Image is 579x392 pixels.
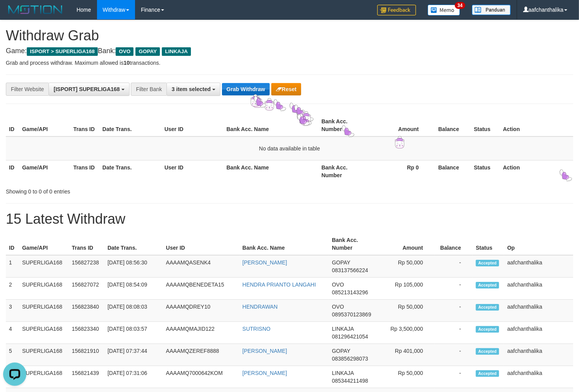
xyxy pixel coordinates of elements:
[504,366,573,388] td: aafchanthalika
[332,311,371,318] span: Copy 0895370123869 to clipboard
[6,136,573,161] td: No data available in table
[332,333,368,340] span: Copy 081296421054 to clipboard
[504,344,573,366] td: aafchanthalika
[332,289,368,295] span: Copy 085213143296 to clipboard
[472,5,511,15] img: panduan.png
[332,348,350,354] span: GOPAY
[163,255,239,278] td: AAAAMQASENK4
[239,233,329,255] th: Bank Acc. Name
[476,304,499,311] span: Accepted
[377,366,435,388] td: Rp 50,000
[500,114,573,136] th: Action
[476,282,499,288] span: Accepted
[471,114,500,136] th: Status
[377,344,435,366] td: Rp 401,000
[19,366,69,388] td: SUPERLIGA168
[99,160,161,182] th: Date Trans.
[104,255,163,278] td: [DATE] 08:56:30
[377,322,435,344] td: Rp 3,500,000
[428,5,460,16] img: Button%20Memo.svg
[104,366,163,388] td: [DATE] 07:31:06
[6,59,573,67] p: Grab and process withdraw. Maximum allowed is transactions.
[318,114,369,136] th: Bank Acc. Number
[243,370,287,376] a: [PERSON_NAME]
[473,233,504,255] th: Status
[430,160,471,182] th: Balance
[504,322,573,344] td: aafchanthalika
[19,114,70,136] th: Game/API
[54,86,120,92] span: [ISPORT] SUPERLIGA168
[104,344,163,366] td: [DATE] 07:37:44
[19,233,69,255] th: Game/API
[19,255,69,278] td: SUPERLIGA168
[377,278,435,300] td: Rp 105,000
[222,83,270,95] button: Grab Withdraw
[435,233,473,255] th: Balance
[504,278,573,300] td: aafchanthalika
[135,47,160,56] span: GOPAY
[123,60,130,66] strong: 10
[332,259,350,266] span: GOPAY
[435,300,473,322] td: -
[6,322,19,344] td: 4
[243,326,270,332] a: SUTRISNO
[6,211,573,227] h1: 15 Latest Withdraw
[455,2,465,9] span: 34
[224,160,319,182] th: Bank Acc. Name
[19,278,69,300] td: SUPERLIGA168
[369,160,430,182] th: Rp 0
[504,233,573,255] th: Op
[6,344,19,366] td: 5
[332,281,344,288] span: OVO
[166,83,220,96] button: 3 item selected
[435,278,473,300] td: -
[476,326,499,333] span: Accepted
[69,344,104,366] td: 156821910
[504,255,573,278] td: aafchanthalika
[504,300,573,322] td: aafchanthalika
[104,233,163,255] th: Date Trans.
[476,348,499,355] span: Accepted
[430,114,471,136] th: Balance
[27,47,98,56] span: ISPORT > SUPERLIGA168
[6,114,19,136] th: ID
[332,378,368,384] span: Copy 085344211498 to clipboard
[6,47,573,55] h4: Game: Bank:
[377,233,435,255] th: Amount
[471,160,500,182] th: Status
[163,233,239,255] th: User ID
[329,233,377,255] th: Bank Acc. Number
[163,300,239,322] td: AAAAMQDREY10
[6,255,19,278] td: 1
[172,86,210,92] span: 3 item selected
[69,255,104,278] td: 156827238
[332,356,368,362] span: Copy 083856298073 to clipboard
[377,300,435,322] td: Rp 50,000
[19,344,69,366] td: SUPERLIGA168
[161,160,224,182] th: User ID
[332,326,354,332] span: LINKAJA
[163,366,239,388] td: AAAAMQ7000642KOM
[70,160,99,182] th: Trans ID
[435,255,473,278] td: -
[6,233,19,255] th: ID
[6,83,49,96] div: Filter Website
[318,160,369,182] th: Bank Acc. Number
[500,160,573,182] th: Action
[377,5,416,16] img: Feedback.jpg
[161,114,224,136] th: User ID
[332,370,354,376] span: LINKAJA
[69,300,104,322] td: 156823840
[369,114,430,136] th: Amount
[271,83,301,95] button: Reset
[6,300,19,322] td: 3
[19,160,70,182] th: Game/API
[6,278,19,300] td: 2
[476,370,499,377] span: Accepted
[6,185,236,195] div: Showing 0 to 0 of 0 entries
[19,300,69,322] td: SUPERLIGA168
[69,233,104,255] th: Trans ID
[3,3,26,26] button: Open LiveChat chat widget
[131,83,166,96] div: Filter Bank
[476,260,499,266] span: Accepted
